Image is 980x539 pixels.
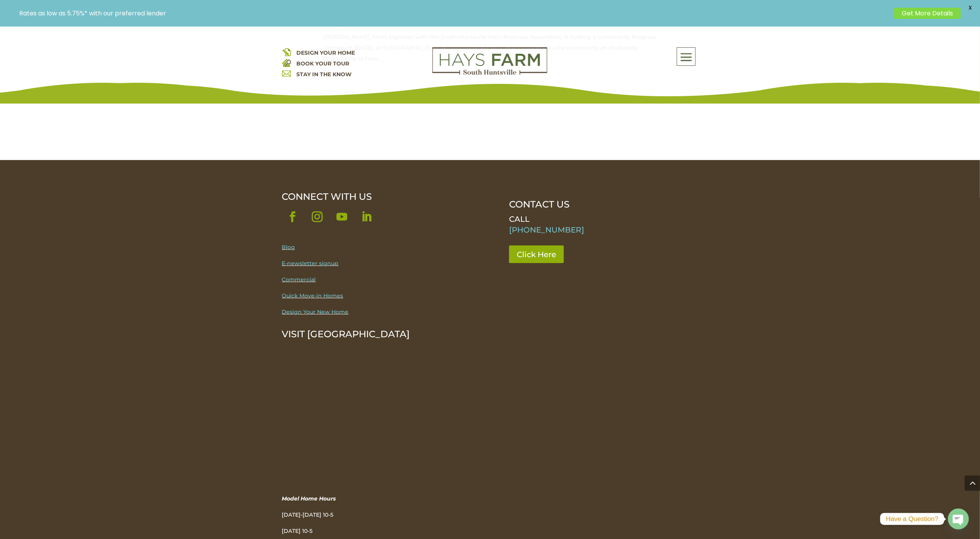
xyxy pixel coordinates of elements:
span: X [965,2,976,13]
a: [PHONE_NUMBER] [509,225,584,234]
a: Quick Move-in Homes [282,292,343,299]
a: DESIGN YOUR HOME [297,49,355,56]
p: Rates as low as 5.75%* with our preferred lender [19,10,890,17]
a: Follow on Youtube [331,206,353,228]
a: Follow on Instagram [307,206,328,228]
a: Design Your New Home [282,308,349,315]
p: [DATE]-[DATE] 10-5 [282,509,479,526]
a: Get More Details [894,8,961,19]
p: VISIT [GEOGRAPHIC_DATA] [282,329,479,340]
a: Follow on Facebook [282,206,304,228]
a: STAY IN THE KNOW [297,71,352,78]
span: CALL [509,214,530,224]
img: Logo [432,47,547,75]
a: Follow on LinkedIn [356,206,378,228]
a: E-newsletter signup [282,260,339,267]
em: Model Home Hours [282,495,336,502]
a: hays farm homes huntsville development [432,70,547,77]
a: BOOK YOUR TOUR [297,60,350,67]
p: CONTACT US [509,199,690,210]
a: Click Here [509,246,564,263]
img: design your home [282,47,291,56]
a: Blog [282,244,295,251]
div: CONNECT WITH US [282,191,479,202]
img: book your home tour [282,58,291,67]
a: Commercial [282,276,316,283]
